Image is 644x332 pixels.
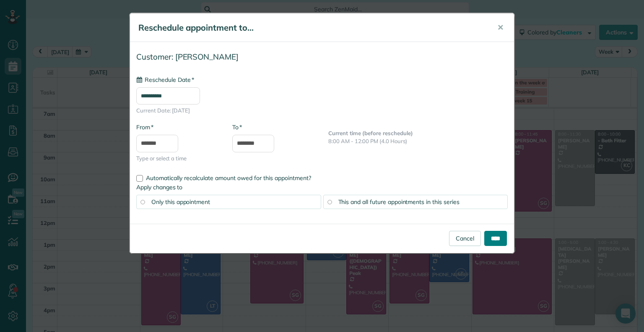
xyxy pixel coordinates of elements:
[449,231,481,246] a: Cancel
[328,137,508,145] p: 8:00 AM - 12:00 PM (4.0 Hours)
[328,130,413,136] b: Current time (before reschedule)
[136,52,508,61] h4: Customer: [PERSON_NAME]
[136,123,153,131] label: From
[138,22,486,34] h5: Reschedule appointment to...
[232,123,242,131] label: To
[151,198,210,206] span: Only this appointment
[140,200,145,204] input: Only this appointment
[136,154,220,162] span: Type or select a time
[136,183,508,191] label: Apply changes to
[338,198,460,206] span: This and all future appointments in this series
[146,174,311,182] span: Automatically recalculate amount owed for this appointment?
[136,107,508,115] span: Current Date: [DATE]
[327,200,332,204] input: This and all future appointments in this series
[497,23,504,32] span: ✕
[136,76,194,84] label: Reschedule Date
